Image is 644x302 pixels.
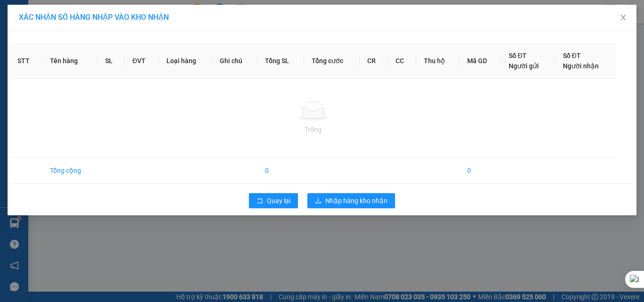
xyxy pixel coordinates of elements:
th: Tổng SL [257,43,304,79]
span: Người nhận [563,62,599,70]
th: CR [360,43,388,79]
th: Tên hàng [42,43,98,79]
th: Mã GD [460,43,501,79]
th: Ghi chú [212,43,257,79]
td: 0 [460,158,501,184]
th: CC [388,43,416,79]
span: XÁC NHẬN SỐ HÀNG NHẬP VÀO KHO NHẬN [19,13,169,22]
th: Thu hộ [416,43,460,79]
td: Tổng cộng [42,158,98,184]
span: rollback [256,197,263,205]
button: Close [610,5,636,31]
th: ĐVT [125,43,159,79]
span: close [619,14,627,21]
span: Số ĐT [509,52,527,59]
span: Số ĐT [563,52,581,59]
div: Trống [17,124,609,135]
span: download [315,197,322,205]
span: Quay lại [267,196,290,206]
span: Nhập hàng kho nhận [325,196,388,206]
button: rollbackQuay lại [249,193,298,208]
th: Tổng cước [304,43,360,79]
th: SL [98,43,124,79]
td: 0 [257,158,304,184]
th: Loại hàng [159,43,213,79]
button: downloadNhập hàng kho nhận [307,193,395,208]
th: STT [10,43,42,79]
span: Người gửi [509,62,539,70]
